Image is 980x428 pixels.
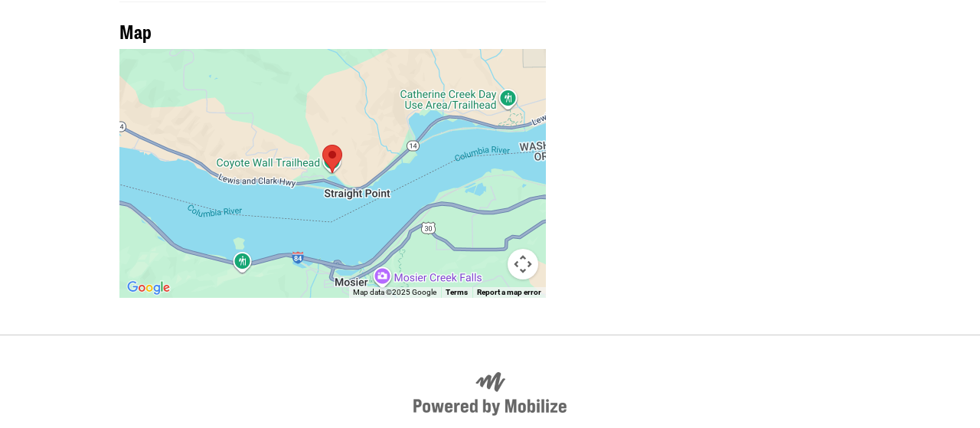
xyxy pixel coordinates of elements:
[413,372,567,417] img: Powered by Mobilize
[477,288,541,296] a: Report a map error
[508,249,538,279] button: Map camera controls
[446,288,468,296] a: Terms (opens in new tab)
[119,18,152,44] span: Map
[353,288,436,296] span: Map data ©2025 Google
[123,278,174,298] a: Open this area in Google Maps (opens a new window)
[123,278,174,298] img: Google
